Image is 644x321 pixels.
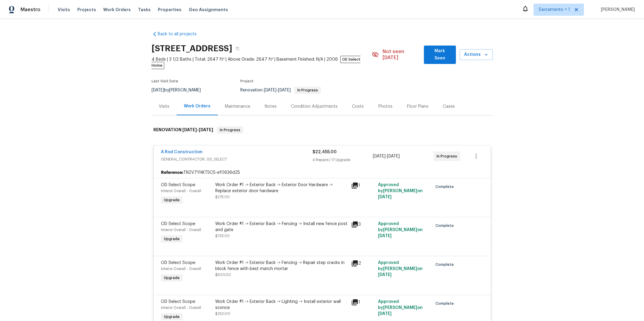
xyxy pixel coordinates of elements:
[435,262,456,268] span: Complete
[152,79,178,83] span: Last Visit Date
[161,183,195,187] span: OD Select Scope
[138,8,151,12] span: Tasks
[215,195,230,199] span: $275.00
[352,103,364,110] div: Costs
[351,221,375,228] div: 3
[158,7,181,13] span: Properties
[152,88,164,92] span: [DATE]
[182,128,197,132] span: [DATE]
[162,314,182,320] span: Upgrade
[435,300,456,307] span: Complete
[182,128,213,132] span: -
[161,170,183,176] b: Reference:
[387,154,400,158] span: [DATE]
[215,234,230,238] span: $725.00
[153,126,213,134] h6: RENOVATION
[199,128,213,132] span: [DATE]
[159,103,169,110] div: Visits
[161,228,201,232] span: Interior Overall - Overall
[351,182,375,189] div: 1
[103,7,131,13] span: Work Orders
[378,103,392,110] div: Photos
[184,103,210,109] div: Work Orders
[378,195,392,199] span: [DATE]
[152,56,372,68] span: 4 Beds | 3 1/2 Baths | Total: 2647 ft² | Above Grade: 2647 ft² | Basement Finished: N/A | 2006
[464,51,488,59] span: Actions
[217,127,243,133] span: In Progress
[437,153,460,159] span: In Progress
[598,7,635,13] span: [PERSON_NAME]
[162,236,182,242] span: Upgrade
[161,189,201,193] span: Interior Overall - Overall
[189,7,228,13] span: Geo Assignments
[291,103,338,110] div: Condition Adjustments
[351,260,375,267] div: 2
[435,184,456,190] span: Complete
[225,103,250,110] div: Maintenance
[161,306,201,310] span: Interior Overall - Overall
[424,46,456,64] button: Mark Seen
[215,273,231,277] span: $500.00
[264,88,277,92] span: [DATE]
[161,222,195,226] span: OD Select Scope
[429,47,451,62] span: Mark Seen
[152,56,360,69] span: OD Select Home
[161,267,201,271] span: Interior Overall - Overall
[378,234,392,238] span: [DATE]
[77,7,96,13] span: Projects
[152,120,493,140] div: RENOVATION [DATE]-[DATE]In Progress
[152,46,232,52] h2: [STREET_ADDRESS]
[435,223,456,229] span: Complete
[21,7,40,13] span: Maestro
[443,103,455,110] div: Cases
[240,79,254,83] span: Project
[378,222,423,238] span: Approved by [PERSON_NAME] on
[265,103,277,110] div: Notes
[162,275,182,281] span: Upgrade
[373,154,386,158] span: [DATE]
[312,150,337,154] span: $22,455.00
[161,156,312,162] span: GENERAL_CONTRACTOR, OD_SELECT
[351,299,375,306] div: 1
[215,221,348,233] div: Work Order #1 -> Exterior Back -> Fencing -> Install new fence post and gate
[215,260,348,272] div: Work Order #1 -> Exterior Back -> Fencing -> Repair step cracks in block fence with best match mo...
[161,150,203,154] a: A Rod Construction
[373,153,400,159] span: -
[295,88,320,92] span: In Progress
[161,261,195,265] span: OD Select Scope
[232,43,243,54] button: Copy Address
[154,167,491,178] div: TN2V7YHKT5CS-ef0636d25
[152,31,210,37] a: Back to all projects
[58,7,70,13] span: Visits
[378,183,423,199] span: Approved by [PERSON_NAME] on
[407,103,428,110] div: Floor Plans
[215,182,348,194] div: Work Order #1 -> Exterior Back -> Exterior Door Hardware -> Replace exterior door hardware
[378,300,423,316] span: Approved by [PERSON_NAME] on
[152,87,208,94] div: by [PERSON_NAME]
[378,261,423,277] span: Approved by [PERSON_NAME] on
[215,299,348,311] div: Work Order #1 -> Exterior Back -> Lighting -> Install exterior wall sconce
[240,88,321,92] span: Renovation
[162,197,182,203] span: Upgrade
[460,49,493,60] button: Actions
[378,312,392,316] span: [DATE]
[312,157,373,163] div: 4 Repairs | 17 Upgrade
[383,49,421,61] span: Not seen [DATE]
[539,7,570,13] span: Sacramento + 1
[278,88,291,92] span: [DATE]
[264,88,291,92] span: -
[378,273,392,277] span: [DATE]
[215,312,230,316] span: $250.00
[161,300,195,304] span: OD Select Scope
